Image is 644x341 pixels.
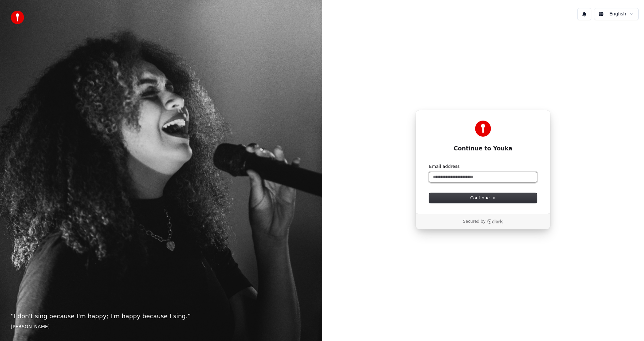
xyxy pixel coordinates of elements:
img: Youka [475,121,491,137]
span: Continue [470,195,496,201]
label: Email address [429,163,460,169]
footer: [PERSON_NAME] [11,324,311,330]
p: “ I don't sing because I'm happy; I'm happy because I sing. ” [11,312,311,321]
img: youka [11,11,24,24]
p: Secured by [463,219,485,224]
button: Continue [429,193,537,203]
a: Clerk logo [487,219,503,224]
h1: Continue to Youka [429,145,537,153]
